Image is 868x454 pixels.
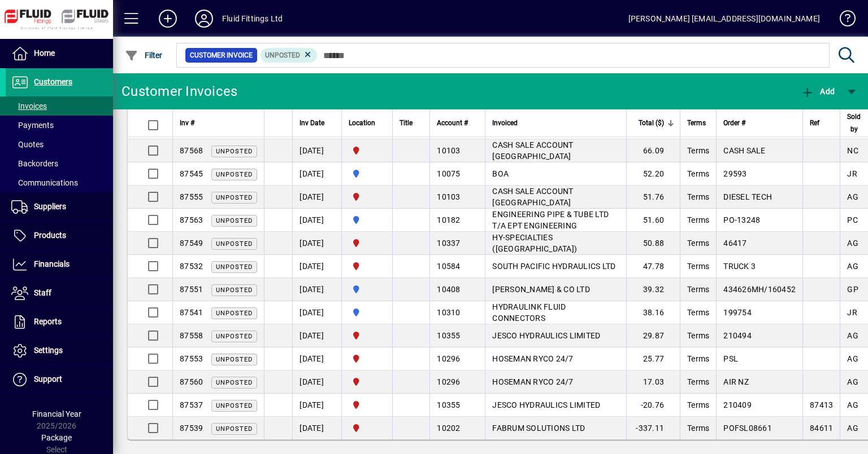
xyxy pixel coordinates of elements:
[400,117,413,129] span: Title
[626,371,680,394] td: 17.03
[292,324,341,347] td: [DATE]
[847,262,858,271] span: AG
[633,117,674,129] div: Total ($)
[847,239,858,248] span: AG
[6,173,113,192] a: Communications
[626,301,680,324] td: 38.16
[437,262,460,271] span: 10584
[687,400,709,409] span: Terms
[180,308,203,317] span: 87541
[180,117,257,129] div: Inv #
[847,400,858,409] span: AG
[723,424,772,433] span: POFSL08661
[180,331,203,340] span: 87558
[723,146,765,155] span: CASH SALE
[6,193,113,221] a: Suppliers
[492,140,573,161] span: CASH SALE ACCOUNT [GEOGRAPHIC_DATA]
[492,331,600,340] span: JESCO HYDRAULICS LIMITED
[216,402,253,409] span: Unposted
[300,117,335,129] div: Inv Date
[34,317,62,326] span: Reports
[801,87,835,96] span: Add
[492,354,573,363] span: HOSEMAN RYCO 24/7
[216,286,253,294] span: Unposted
[6,135,113,154] a: Quotes
[687,331,709,340] span: Terms
[687,117,706,129] span: Terms
[349,329,385,342] span: CHRISTCHURCH
[626,278,680,301] td: 39.32
[687,262,709,271] span: Terms
[11,121,54,130] span: Payments
[6,279,113,307] a: Staff
[349,376,385,388] span: CHRISTCHURCH
[216,425,253,433] span: Unposted
[437,285,460,294] span: 10408
[34,202,66,211] span: Suppliers
[847,111,861,135] span: Sold by
[34,288,51,297] span: Staff
[180,377,203,386] span: 87560
[6,154,113,173] a: Backorders
[847,146,858,155] span: NC
[34,374,62,384] span: Support
[723,117,745,129] span: Order #
[180,169,203,178] span: 87545
[847,308,857,317] span: JR
[6,39,113,68] a: Home
[847,424,858,433] span: AG
[687,354,709,363] span: Terms
[626,324,680,347] td: 29.87
[492,117,619,129] div: Invoiced
[437,424,460,433] span: 10202
[349,422,385,434] span: CHRISTCHURCH
[190,50,253,61] span: Customer Invoice
[6,96,113,116] a: Invoices
[687,169,709,178] span: Terms
[216,240,253,248] span: Unposted
[122,45,166,65] button: Filter
[6,222,113,250] a: Products
[125,51,163,60] span: Filter
[216,263,253,271] span: Unposted
[831,2,854,39] a: Knowledge Base
[300,117,324,129] span: Inv Date
[492,187,573,207] span: CASH SALE ACCOUNT [GEOGRAPHIC_DATA]
[349,144,385,157] span: CHRISTCHURCH
[437,169,460,178] span: 10075
[180,262,203,271] span: 87532
[349,237,385,249] span: CHRISTCHURCH
[810,424,833,433] span: 84611
[216,356,253,363] span: Unposted
[121,82,237,100] div: Customer Invoices
[626,417,680,439] td: -337.11
[292,255,341,278] td: [DATE]
[292,186,341,209] td: [DATE]
[810,117,833,129] div: Ref
[492,400,600,409] span: JESCO HYDRAULICS LIMITED
[265,51,300,59] span: Unposted
[400,117,423,129] div: Title
[626,347,680,371] td: 25.77
[349,352,385,365] span: CHRISTCHURCH
[847,215,858,224] span: PC
[34,259,70,268] span: Financials
[437,117,468,129] span: Account #
[639,117,664,129] span: Total ($)
[687,192,709,201] span: Terms
[626,394,680,417] td: -20.76
[687,377,709,386] span: Terms
[847,354,858,363] span: AG
[723,400,752,409] span: 210409
[11,140,44,149] span: Quotes
[687,308,709,317] span: Terms
[492,424,585,433] span: FABRUM SOLUTIONS LTD
[492,377,573,386] span: HOSEMAN RYCO 24/7
[492,169,509,178] span: BOA
[6,337,113,365] a: Settings
[847,192,858,201] span: AG
[437,117,478,129] div: Account #
[6,365,113,394] a: Support
[723,331,752,340] span: 210494
[437,354,460,363] span: 10296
